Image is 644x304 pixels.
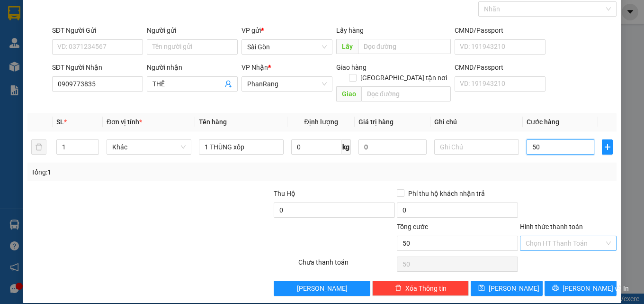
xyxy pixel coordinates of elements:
[489,283,539,294] span: [PERSON_NAME]
[395,285,402,292] span: delete
[397,223,428,230] span: Tổng cước
[552,285,559,292] span: printer
[56,118,64,126] span: SL
[52,62,143,73] div: SĐT Người Nhận
[274,190,295,197] span: Thu Hộ
[247,40,327,54] span: Sài Gòn
[147,25,238,36] div: Người gửi
[361,86,451,101] input: Dọc đường
[358,139,427,155] input: 0
[434,139,519,155] input: Ghi Chú
[297,257,396,274] div: Chưa thanh toán
[563,283,629,294] span: [PERSON_NAME] và In
[304,118,338,126] span: Định lượng
[247,77,327,91] span: PhanRang
[341,139,351,155] span: kg
[404,188,489,199] span: Phí thu hộ khách nhận trả
[274,281,370,296] button: [PERSON_NAME]
[336,27,364,34] span: Lấy hàng
[372,281,469,296] button: deleteXóa Thông tin
[357,73,451,83] span: [GEOGRAPHIC_DATA] tận nơi
[455,62,546,73] div: CMND/Passport
[430,113,523,131] th: Ghi chú
[112,140,186,154] span: Khác
[336,86,361,101] span: Giao
[31,139,46,155] button: delete
[602,139,613,155] button: plus
[358,118,394,126] span: Giá trị hàng
[199,118,227,126] span: Tên hàng
[241,25,332,36] div: VP gửi
[199,139,284,155] input: VD: Bàn, Ghế
[147,62,238,73] div: Người nhận
[336,64,367,71] span: Giao hàng
[520,223,583,230] label: Hình thức thanh toán
[545,281,617,296] button: printer[PERSON_NAME] và In
[107,118,142,126] span: Đơn vị tính
[224,80,232,88] span: user-add
[358,39,451,54] input: Dọc đường
[405,283,447,294] span: Xóa Thông tin
[527,118,559,126] span: Cước hàng
[31,167,250,177] div: Tổng: 1
[297,283,348,294] span: [PERSON_NAME]
[336,39,358,54] span: Lấy
[52,25,143,36] div: SĐT Người Gửi
[471,281,543,296] button: save[PERSON_NAME]
[602,143,612,151] span: plus
[478,285,485,292] span: save
[455,25,546,36] div: CMND/Passport
[241,64,268,71] span: VP Nhận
